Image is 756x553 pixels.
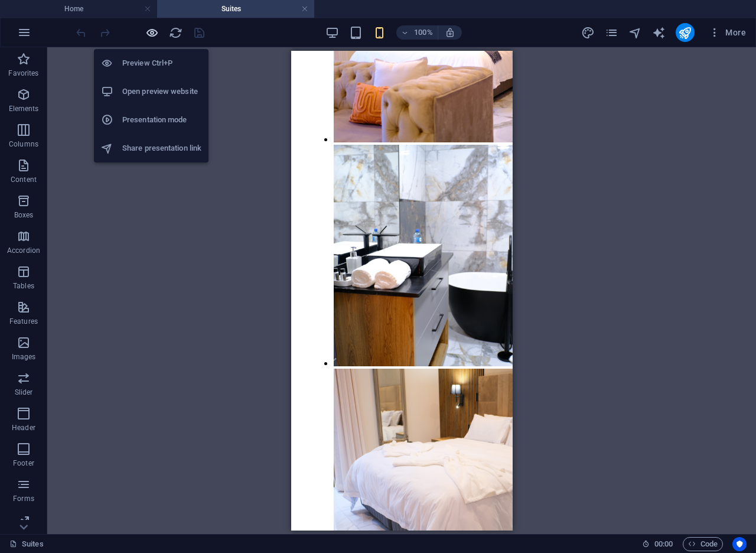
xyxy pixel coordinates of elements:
i: Navigator [628,26,642,40]
h6: Share presentation link [122,141,201,155]
p: Images [12,352,36,362]
p: Slider [15,388,33,397]
button: design [581,25,595,40]
h4: Suites [157,2,314,15]
p: Features [9,317,38,326]
button: More [704,23,751,42]
i: Design (Ctrl+Alt+Y) [581,26,595,40]
h6: Session time [642,537,673,551]
span: Code [688,537,718,551]
span: : [663,539,664,548]
p: Elements [9,104,39,113]
i: Pages (Ctrl+Alt+S) [605,26,618,40]
h6: Presentation mode [122,113,201,127]
h6: Preview Ctrl+P [122,56,201,70]
i: Publish [678,26,692,40]
button: 100% [396,25,438,40]
p: Columns [9,139,38,149]
button: navigator [628,25,643,40]
i: AI Writer [652,26,666,40]
i: Reload page [169,26,183,40]
p: Footer [13,458,34,468]
p: Header [12,423,35,432]
a: Click to cancel selection. Double-click to open Pages [9,537,44,551]
p: Boxes [14,210,34,220]
p: Content [11,175,37,184]
p: Tables [13,281,34,291]
button: Usercentrics [732,537,747,551]
button: reload [168,25,183,40]
span: 00 00 [654,537,673,551]
span: More [709,27,746,38]
button: pages [605,25,619,40]
h6: Open preview website [122,84,201,99]
button: publish [676,23,695,42]
h6: 100% [414,25,433,40]
p: Favorites [8,69,38,78]
i: On resize automatically adjust zoom level to fit chosen device. [445,27,455,38]
button: Code [683,537,723,551]
p: Forms [13,494,34,503]
button: text_generator [652,25,666,40]
p: Accordion [7,246,40,255]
